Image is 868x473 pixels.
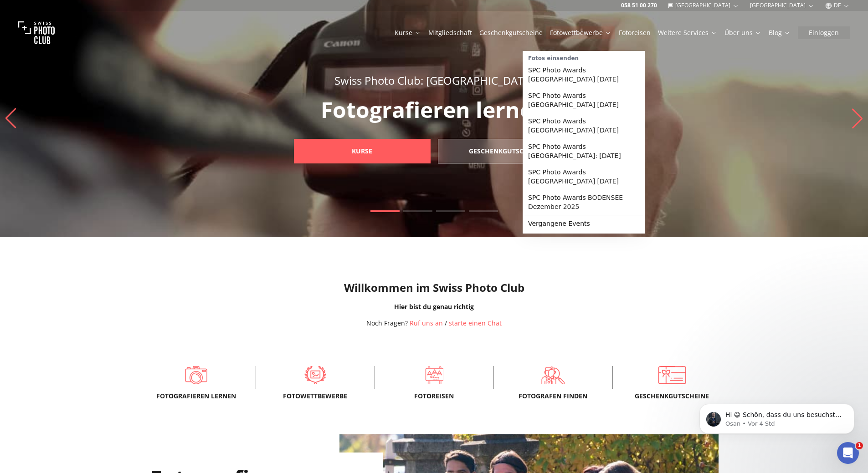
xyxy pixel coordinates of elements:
[546,26,615,39] button: Fotowettbewerbe
[619,28,651,37] a: Fotoreisen
[621,2,657,9] a: 058 51 00 270
[524,164,643,189] a: SPC Photo Awards [GEOGRAPHIC_DATA] [DATE]
[765,26,794,39] button: Blog
[18,15,55,51] img: Swiss photo club
[524,138,643,164] a: SPC Photo Awards [GEOGRAPHIC_DATA]: [DATE]
[428,28,472,37] a: Mitgliedschaft
[658,28,717,37] a: Weitere Services
[479,28,543,37] a: Geschenkgutscheine
[798,26,850,39] button: Einloggen
[7,302,861,311] div: Hier bist du genau richtig
[686,385,868,448] iframe: Intercom notifications Nachricht
[410,319,443,327] a: Ruf uns an
[508,392,598,401] span: Fotografen finden
[469,147,543,156] b: Geschenkgutscheine
[366,319,502,328] div: /
[654,26,721,39] button: Weitere Services
[7,280,861,295] h1: Willkommen im Swiss Photo Club
[524,189,643,215] a: SPC Photo Awards BODENSEE Dezember 2025
[390,392,479,401] span: Fotoreisen
[769,28,791,37] a: Blog
[476,26,546,39] button: Geschenkgutscheine
[366,319,408,327] span: Noch Fragen?
[425,26,476,39] button: Mitgliedschaft
[627,366,717,384] a: Geschenkgutscheine
[524,62,643,87] a: SPC Photo Awards [GEOGRAPHIC_DATA] [DATE]
[837,442,859,464] iframe: Intercom live chat
[274,99,595,121] p: Fotografieren lernen
[524,53,643,62] div: Fotos einsenden
[856,442,863,449] span: 1
[524,87,643,113] a: SPC Photo Awards [GEOGRAPHIC_DATA] [DATE]
[524,215,643,232] a: Vergangene Events
[449,319,502,328] button: starte einen Chat
[271,366,360,384] a: Fotowettbewerbe
[524,113,643,138] a: SPC Photo Awards [GEOGRAPHIC_DATA] [DATE]
[438,139,575,163] a: Geschenkgutscheine
[724,28,761,37] a: Über uns
[352,147,372,156] b: Kurse
[152,392,241,401] span: Fotografieren lernen
[152,366,241,384] a: Fotografieren lernen
[721,26,765,39] button: Über uns
[391,26,425,39] button: Kurse
[550,28,611,37] a: Fotowettbewerbe
[508,366,598,384] a: Fotografen finden
[627,392,717,401] span: Geschenkgutscheine
[395,28,421,37] a: Kurse
[390,366,479,384] a: Fotoreisen
[615,26,654,39] button: Fotoreisen
[334,73,534,88] span: Swiss Photo Club: [GEOGRAPHIC_DATA]
[294,139,431,163] a: Kurse
[271,392,360,401] span: Fotowettbewerbe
